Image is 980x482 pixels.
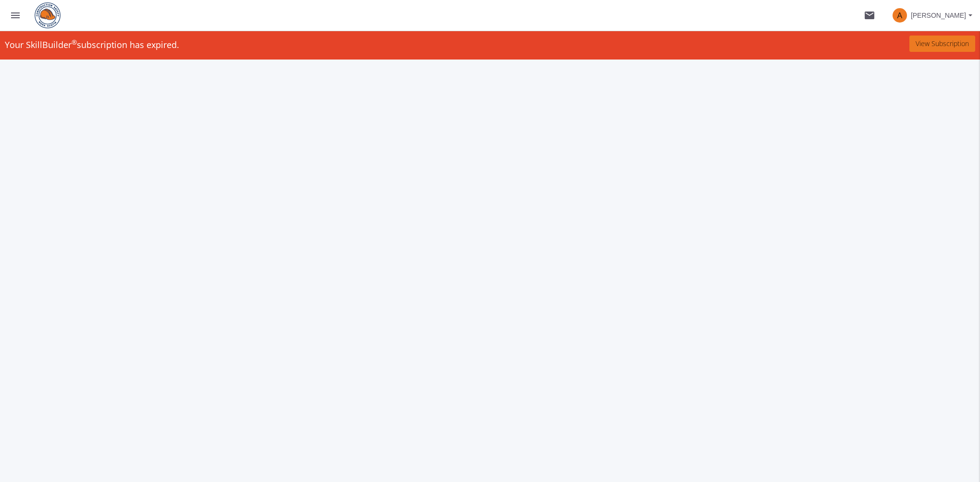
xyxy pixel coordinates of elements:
mat-icon: mail [864,10,875,21]
img: logo.png [31,2,64,28]
span: A [893,8,907,23]
button: View Subscription [909,36,975,52]
sup: ® [72,38,77,47]
mat-icon: menu [10,10,21,21]
span: Your SkillBuilder subscription has expired. [5,39,179,50]
span: [PERSON_NAME] [911,7,966,24]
